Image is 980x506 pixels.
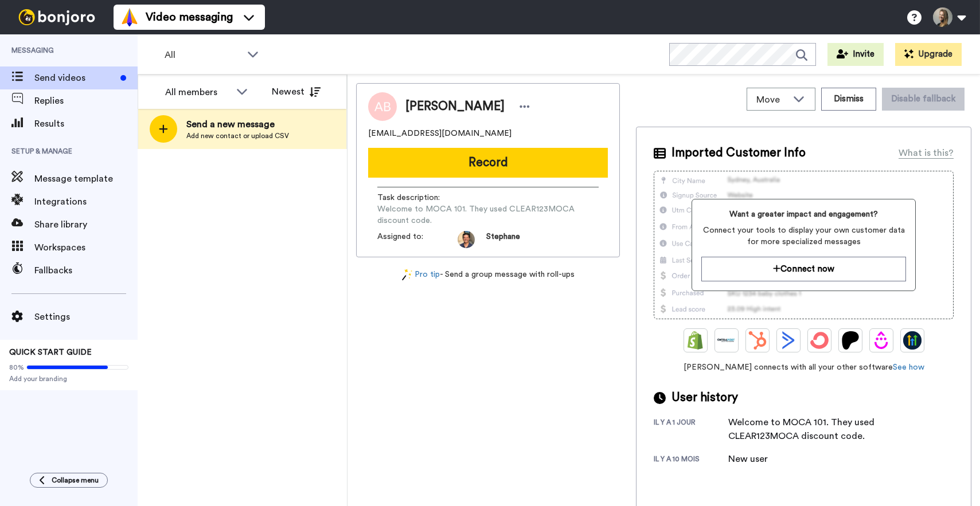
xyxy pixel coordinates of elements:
span: Want a greater impact and engagement? [701,209,906,220]
span: Move [756,93,787,107]
img: vm-color.svg [120,8,139,26]
span: Fallbacks [34,264,138,277]
span: Add new contact or upload CSV [186,131,289,140]
span: Imported Customer Info [671,144,806,162]
span: Integrations [34,195,138,209]
span: Message template [34,172,138,186]
span: Collapse menu [52,476,99,485]
img: magic-wand.svg [402,269,412,281]
div: Welcome to MOCA 101. They used CLEAR123MOCA discount code. [728,415,912,443]
img: bj-logo-header-white.svg [14,9,100,25]
span: Send videos [34,71,116,85]
span: User history [671,389,738,406]
div: il y a 1 jour [654,418,728,443]
button: Collapse menu [30,473,108,488]
span: QUICK START GUIDE [9,348,92,356]
button: Upgrade [895,43,962,66]
span: Stephane [486,231,520,248]
span: Welcome to MOCA 101. They used CLEAR123MOCA discount code. [377,203,599,226]
span: [PERSON_NAME] connects with all your other software [654,362,954,373]
span: [EMAIL_ADDRESS][DOMAIN_NAME] [368,128,512,139]
div: il y a 10 mois [654,454,728,466]
span: Workspaces [34,241,138,254]
img: Ontraport [717,331,736,350]
span: Task description : [377,192,458,203]
img: ConvertKit [810,331,829,350]
img: Patreon [841,331,860,350]
img: Image of Archan Bhandari [368,92,397,121]
img: ActiveCampaign [779,331,798,350]
span: [PERSON_NAME] [405,98,505,115]
span: 80% [9,363,24,372]
button: Dismiss [821,88,876,111]
span: Results [34,117,138,131]
div: New user [728,452,786,466]
button: Newest [263,80,329,103]
span: Settings [34,310,138,324]
img: Drip [872,331,891,350]
a: See how [893,363,924,371]
a: Pro tip [402,269,440,281]
span: Assigned to: [377,231,458,248]
div: All members [165,85,231,99]
span: All [165,48,241,62]
div: - Send a group message with roll-ups [356,269,620,281]
button: Record [368,148,608,178]
img: Hubspot [748,331,767,350]
button: Invite [827,43,884,66]
button: Disable fallback [882,88,965,111]
span: Replies [34,94,138,108]
span: Share library [34,218,138,232]
img: Shopify [686,331,705,350]
img: da5f5293-2c7b-4288-972f-10acbc376891-1597253892.jpg [458,231,475,248]
span: Connect your tools to display your own customer data for more specialized messages [701,225,906,248]
div: What is this? [899,146,954,160]
span: Send a new message [186,117,289,131]
button: Connect now [701,257,906,281]
span: Video messaging [146,9,233,25]
span: Add your branding [9,374,128,383]
img: GoHighLevel [903,331,922,350]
